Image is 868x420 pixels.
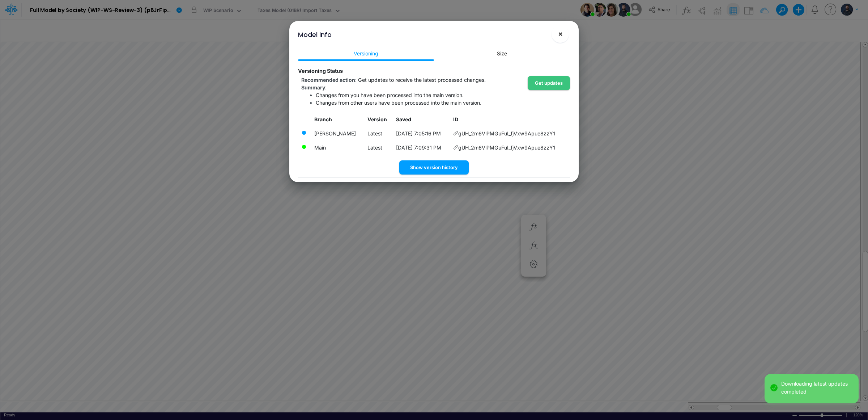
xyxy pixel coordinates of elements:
button: Close [552,25,569,43]
span: : [301,77,486,83]
td: Latest [364,126,393,140]
th: Local date/time when this version was saved [393,113,450,127]
td: Latest merged version [311,140,364,155]
span: Changes from other users have been processed into the main version. [316,100,481,106]
div: : [301,84,570,91]
td: Latest [364,140,393,155]
td: gUH_2m6VlPMGuFuI_fjVxw9Apue8zzY1 [450,140,570,155]
td: Model version currently loaded [311,126,364,140]
div: The changes in this model version have been processed into the latest main version [301,130,307,135]
a: Versioning [298,47,434,60]
a: Size [434,47,570,60]
div: There are no pending changes currently being processed [301,144,307,150]
div: Downloading latest updates completed [781,380,853,395]
strong: Summary [301,84,325,91]
button: Show version history [399,160,469,175]
strong: Recommended action [301,77,355,83]
th: Version [364,113,393,127]
span: Changes from you have been processed into the main version. [316,92,464,98]
span: Get updates to receive the latest processed changes. [358,77,486,83]
div: Model info [298,30,332,39]
span: Copy hyperlink to this version of the model [453,130,458,137]
th: Branch [311,113,364,127]
span: × [558,29,563,38]
strong: Versioning Status [298,68,343,74]
td: Local date/time when this version was saved [393,140,450,155]
th: ID [450,113,570,127]
button: Get updates [528,76,570,90]
span: gUH_2m6VlPMGuFuI_fjVxw9Apue8zzY1 [458,130,555,137]
td: Local date/time when this version was saved [393,126,450,140]
span: Copy hyperlink to this version of the model [453,144,458,151]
